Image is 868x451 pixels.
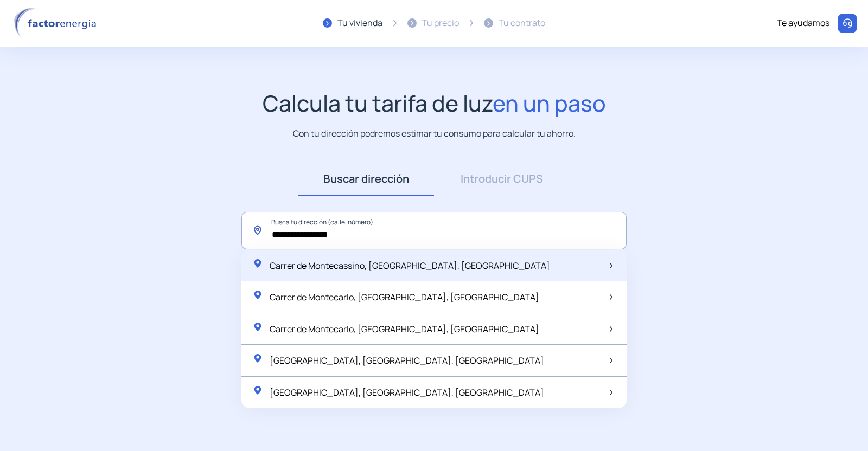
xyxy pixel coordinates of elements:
a: Introducir CUPS [434,162,570,196]
img: logo factor [11,8,103,39]
div: Te ayudamos [777,16,829,30]
img: arrow-next-item.svg [610,390,612,395]
img: location-pin-green.svg [252,289,263,300]
span: [GEOGRAPHIC_DATA], [GEOGRAPHIC_DATA], [GEOGRAPHIC_DATA] [270,386,544,398]
span: [GEOGRAPHIC_DATA], [GEOGRAPHIC_DATA], [GEOGRAPHIC_DATA] [270,355,544,366]
a: Buscar dirección [298,162,434,196]
img: location-pin-green.svg [252,353,263,364]
span: Carrer de Montecarlo, [GEOGRAPHIC_DATA], [GEOGRAPHIC_DATA] [270,323,539,335]
span: Carrer de Montecarlo, [GEOGRAPHIC_DATA], [GEOGRAPHIC_DATA] [270,291,539,303]
img: location-pin-green.svg [252,385,263,396]
span: Carrer de Montecassino, [GEOGRAPHIC_DATA], [GEOGRAPHIC_DATA] [270,260,550,272]
h1: Calcula tu tarifa de luz [263,90,606,117]
div: Tu contrato [499,16,545,30]
img: arrow-next-item.svg [610,263,612,268]
span: en un paso [493,88,606,118]
img: location-pin-green.svg [252,258,263,269]
div: Tu precio [422,16,459,30]
img: arrow-next-item.svg [610,326,612,332]
img: location-pin-green.svg [252,321,263,332]
div: Tu vivienda [337,16,382,30]
img: llamar [842,18,853,29]
img: arrow-next-item.svg [610,358,612,363]
p: Con tu dirección podremos estimar tu consumo para calcular tu ahorro. [293,127,576,140]
img: arrow-next-item.svg [610,294,612,300]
